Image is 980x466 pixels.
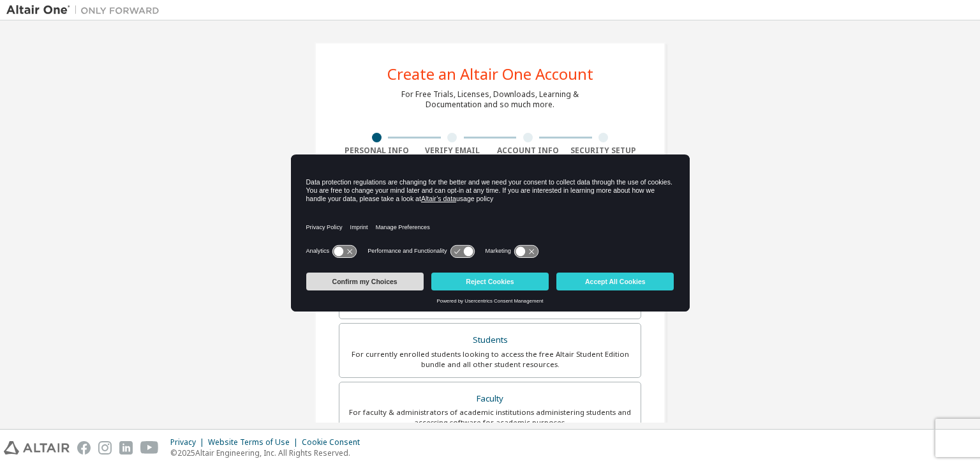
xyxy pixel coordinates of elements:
[119,441,133,455] img: linkedin.svg
[347,349,633,370] div: For currently enrolled students looking to access the free Altair Student Edition bundle and all ...
[347,331,633,349] div: Students
[387,66,593,82] div: Create an Altair One Account
[6,4,166,17] img: Altair One
[347,407,633,428] div: For faculty & administrators of academic institutions administering students and accessing softwa...
[490,146,566,156] div: Account Info
[339,146,415,156] div: Personal Info
[77,441,91,455] img: facebook.svg
[4,441,70,455] img: altair_logo.svg
[302,437,367,447] div: Cookie Consent
[170,437,208,447] div: Privacy
[347,390,633,408] div: Faculty
[98,441,112,455] img: instagram.svg
[170,447,367,458] p: © 2025 Altair Engineering, Inc. All Rights Reserved.
[208,437,302,447] div: Website Terms of Use
[140,441,159,455] img: youtube.svg
[566,146,642,156] div: Security Setup
[401,89,579,110] div: For Free Trials, Licenses, Downloads, Learning & Documentation and so much more.
[415,146,491,156] div: Verify Email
